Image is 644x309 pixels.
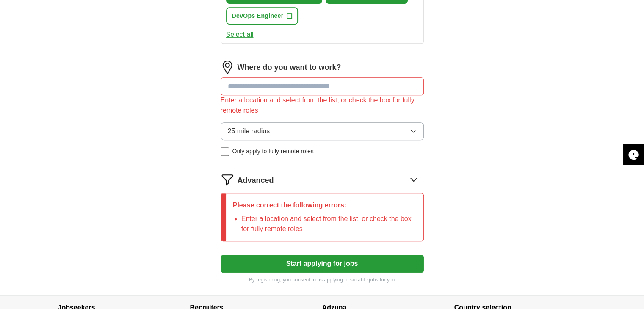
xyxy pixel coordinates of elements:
span: Advanced [238,175,274,186]
button: Start applying for jobs [221,255,424,273]
span: Only apply to fully remote roles [232,147,314,156]
p: By registering, you consent to us applying to suitable jobs for you [221,276,424,284]
div: Enter a location and select from the list, or check the box for fully remote roles [221,95,424,116]
button: Select all [226,30,254,40]
p: Please correct the following errors: [233,200,417,210]
span: DevOps Engineer [232,11,284,20]
input: Only apply to fully remote roles [221,147,229,156]
button: 25 mile radius [221,122,424,140]
label: Where do you want to work? [238,62,341,73]
img: location.png [221,61,234,74]
span: 25 mile radius [228,126,270,136]
button: DevOps Engineer [226,7,299,25]
li: Enter a location and select from the list, or check the box for fully remote roles [241,214,417,234]
img: filter [221,173,234,186]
